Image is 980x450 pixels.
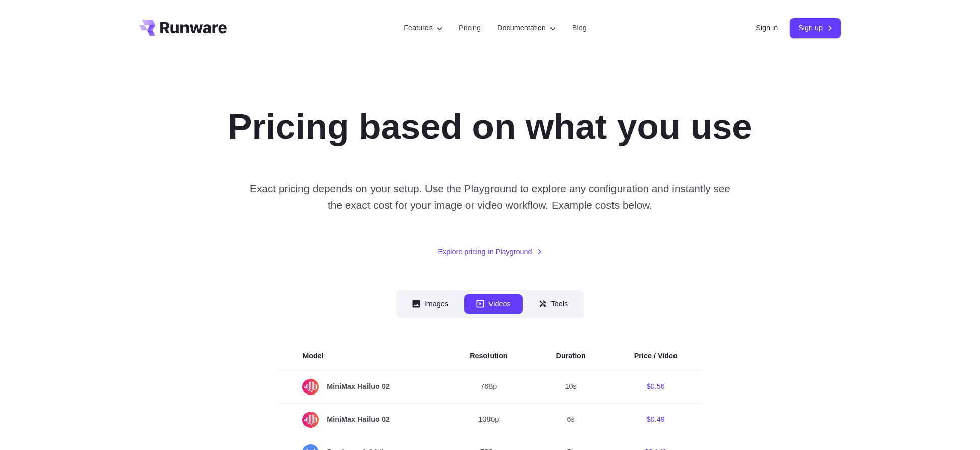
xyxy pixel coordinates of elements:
[532,370,610,404] td: 10s
[532,342,610,370] th: Duration
[459,22,481,34] a: Pricing
[278,342,446,370] th: Model
[610,403,702,436] td: $0.49
[404,22,443,34] label: Features
[464,294,523,314] button: Videos
[446,342,531,370] th: Resolution
[572,22,587,34] a: Blog
[756,22,778,34] a: Sign in
[610,342,702,370] th: Price / Video
[400,294,460,314] button: Images
[244,180,736,214] p: Exact pricing depends on your setup. Use the Playground to explore any configuration and instantl...
[446,403,531,436] td: 1080p
[790,18,841,38] a: Sign up
[610,370,702,404] td: $0.56
[302,412,421,428] span: MiniMax Hailuo 02
[527,294,580,314] button: Tools
[438,246,542,258] a: Explore pricing in Playground
[228,105,752,148] h1: Pricing based on what you use
[497,22,556,34] label: Documentation
[139,20,227,36] a: Go to /
[532,403,610,436] td: 6s
[302,379,421,395] span: MiniMax Hailuo 02
[446,370,531,404] td: 768p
